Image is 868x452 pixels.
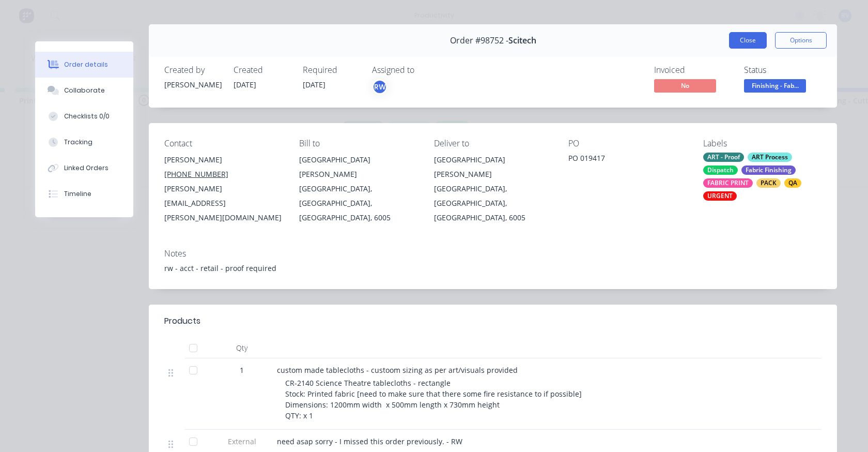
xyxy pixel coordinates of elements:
[35,129,133,155] button: Tracking
[285,378,582,420] span: CR-2140 Science Theatre tablecloths - rectangle Stock: Printed fabric [need to make sure that the...
[215,436,269,447] span: External
[35,181,133,207] button: Timeline
[508,36,536,46] span: Scitech
[164,263,822,274] div: rw - acct - retail - proof required
[703,191,737,201] div: URGENT
[434,153,552,182] div: [GEOGRAPHIC_DATA][PERSON_NAME]
[434,139,552,148] div: Deliver to
[729,32,767,49] button: Close
[654,65,732,75] div: Invoiced
[741,165,796,175] div: Fabric Finishing
[756,178,781,188] div: PACK
[744,79,806,95] button: Finishing - Fab...
[303,80,326,89] span: [DATE]
[434,153,552,225] div: [GEOGRAPHIC_DATA][PERSON_NAME][GEOGRAPHIC_DATA], [GEOGRAPHIC_DATA], [GEOGRAPHIC_DATA], 6005
[784,178,801,188] div: QA
[164,153,283,167] div: [PERSON_NAME]
[164,153,283,225] div: [PERSON_NAME][PHONE_NUMBER][PERSON_NAME][EMAIL_ADDRESS][PERSON_NAME][DOMAIN_NAME]
[703,153,744,162] div: ART - Proof
[277,365,518,375] span: custom made tablecloths - custoom sizing as per art/visuals provided
[164,65,221,75] div: Created by
[234,65,290,75] div: Created
[299,153,417,225] div: [GEOGRAPHIC_DATA][PERSON_NAME][GEOGRAPHIC_DATA], [GEOGRAPHIC_DATA], [GEOGRAPHIC_DATA], 6005
[164,139,283,148] div: Contact
[64,60,108,69] div: Order details
[35,103,133,129] button: Checklists 0/0
[703,139,822,148] div: Labels
[277,436,462,446] span: need asap sorry - I missed this order previously. - RW
[654,79,716,92] span: No
[299,139,417,148] div: Bill to
[35,52,133,78] button: Order details
[164,249,822,259] div: Notes
[372,65,475,75] div: Assigned to
[35,78,133,103] button: Collaborate
[372,79,388,95] button: RW
[748,153,792,162] div: ART Process
[64,112,110,121] div: Checklists 0/0
[299,153,417,182] div: [GEOGRAPHIC_DATA][PERSON_NAME]
[164,79,221,90] div: [PERSON_NAME]
[303,65,360,75] div: Required
[64,86,105,95] div: Collaborate
[568,153,687,167] div: PO 019417
[434,182,552,225] div: [GEOGRAPHIC_DATA], [GEOGRAPHIC_DATA], [GEOGRAPHIC_DATA], 6005
[568,139,687,148] div: PO
[703,178,753,188] div: FABRIC PRINT
[775,32,827,49] button: Options
[64,138,92,147] div: Tracking
[35,155,133,181] button: Linked Orders
[211,338,273,358] div: Qty
[164,182,283,225] div: [PERSON_NAME][EMAIL_ADDRESS][PERSON_NAME][DOMAIN_NAME]
[164,315,200,327] div: Products
[703,165,738,175] div: Dispatch
[299,182,417,225] div: [GEOGRAPHIC_DATA], [GEOGRAPHIC_DATA], [GEOGRAPHIC_DATA], 6005
[744,65,822,75] div: Status
[64,189,91,199] div: Timeline
[240,365,244,375] span: 1
[234,80,256,89] span: [DATE]
[450,36,508,46] span: Order #98752 -
[164,169,228,179] tcxspan: Call (08) 9215 0739 via 3CX
[64,163,109,173] div: Linked Orders
[744,79,806,92] span: Finishing - Fab...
